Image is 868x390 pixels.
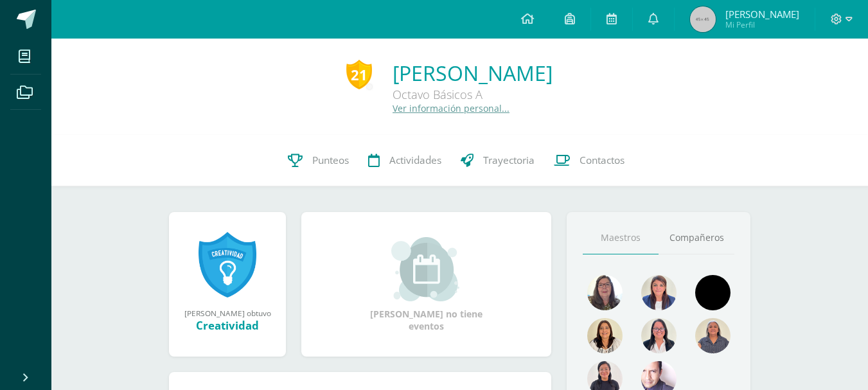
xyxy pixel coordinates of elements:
[641,275,677,310] img: aefa6dbabf641819c41d1760b7b82962.png
[362,237,491,332] div: [PERSON_NAME] no tiene eventos
[393,59,553,87] a: [PERSON_NAME]
[346,60,372,89] div: 21
[583,222,659,254] a: Maestros
[695,318,731,353] img: 8f3bf19539481b212b8ab3c0cdc72ac6.png
[725,8,799,21] span: [PERSON_NAME]
[391,237,461,301] img: event_small.png
[393,87,553,102] div: Octavo Básicos A
[587,318,623,353] img: 876c69fb502899f7a2bc55a9ba2fa0e7.png
[544,135,634,186] a: Contactos
[659,222,734,254] a: Compañeros
[725,19,799,30] span: Mi Perfil
[278,135,359,186] a: Punteos
[359,135,451,186] a: Actividades
[182,318,273,333] div: Creatividad
[641,318,677,353] img: 408a551ef2c74b912fbe9346b0557d9b.png
[389,154,441,167] span: Actividades
[695,275,731,310] img: 8720afef3ca6363371f864d845616e65.png
[690,6,716,32] img: 45x45
[451,135,544,186] a: Trayectoria
[312,154,349,167] span: Punteos
[580,154,624,167] span: Contactos
[483,154,535,167] span: Trayectoria
[182,308,273,318] div: [PERSON_NAME] obtuvo
[393,102,509,114] a: Ver información personal...
[587,275,623,310] img: a4871f238fc6f9e1d7ed418e21754428.png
